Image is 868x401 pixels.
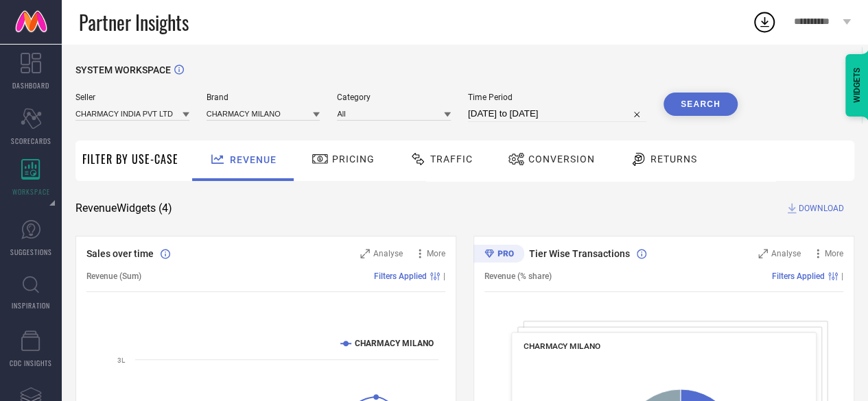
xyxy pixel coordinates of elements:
text: CHARMACY MILANO [355,339,434,348]
span: Filter By Use-Case [82,151,178,167]
span: Pricing [332,154,375,165]
div: Premium [473,245,524,265]
span: Revenue (Sum) [86,271,141,281]
span: Seller [75,93,189,102]
span: SUGGESTIONS [10,247,52,257]
span: Brand [207,93,320,102]
span: SCORECARDS [11,136,51,146]
span: CDC INSIGHTS [10,358,52,368]
span: Filters Applied [772,271,825,281]
span: Revenue Widgets ( 4 ) [75,202,172,215]
span: Conversion [528,154,595,165]
span: Category [337,93,451,102]
span: Returns [650,154,697,165]
span: Revenue (% share) [484,271,552,281]
span: | [443,271,445,281]
span: | [841,271,843,281]
text: 3L [117,356,126,364]
span: Partner Insights [79,8,189,36]
span: DASHBOARD [12,80,49,90]
svg: Zoom [360,249,370,258]
span: CHARMACY MILANO [524,341,600,351]
span: DOWNLOAD [799,202,844,215]
span: SYSTEM WORKSPACE [75,64,171,75]
span: More [825,249,843,258]
span: Revenue [230,154,277,165]
input: Select time period [468,106,646,122]
span: WORKSPACE [12,186,50,197]
span: INSPIRATION [12,300,50,311]
div: Open download list [752,10,777,34]
span: Tier Wise Transactions [529,248,630,259]
span: Filters Applied [374,271,427,281]
span: Sales over time [86,248,154,259]
span: Time Period [468,93,646,102]
span: More [427,249,445,258]
span: Analyse [771,249,801,258]
span: Traffic [430,154,473,165]
button: Search [664,93,738,116]
span: Analyse [373,249,403,258]
svg: Zoom [758,249,768,258]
